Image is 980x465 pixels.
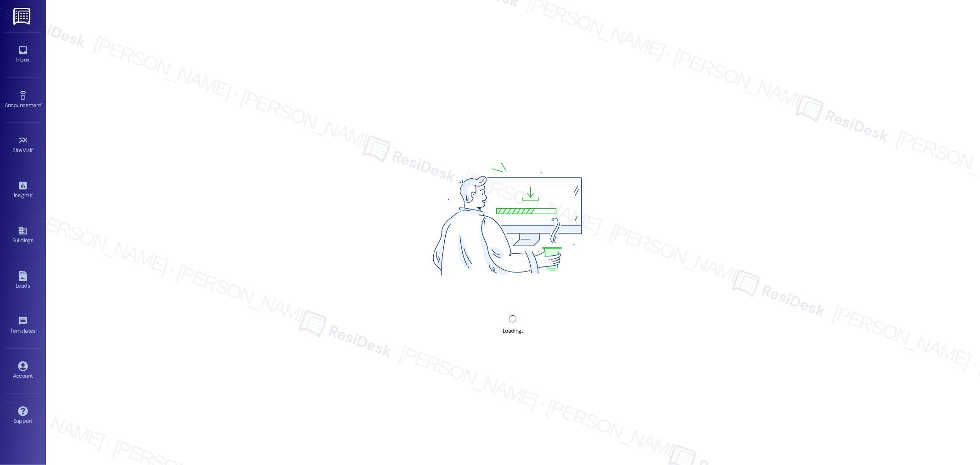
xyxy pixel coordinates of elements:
[5,313,41,338] a: Templates •
[5,133,41,158] a: Site Visit •
[503,326,523,336] div: Loading...
[5,358,41,383] a: Account
[33,146,34,152] span: •
[32,191,33,197] span: •
[5,178,41,203] a: Insights •
[13,8,32,25] img: ResiDesk Logo
[5,268,41,293] a: Leads
[5,403,41,428] a: Support
[41,101,42,107] span: •
[5,42,41,67] a: Inbox
[35,326,37,333] span: •
[5,223,41,248] a: Buildings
